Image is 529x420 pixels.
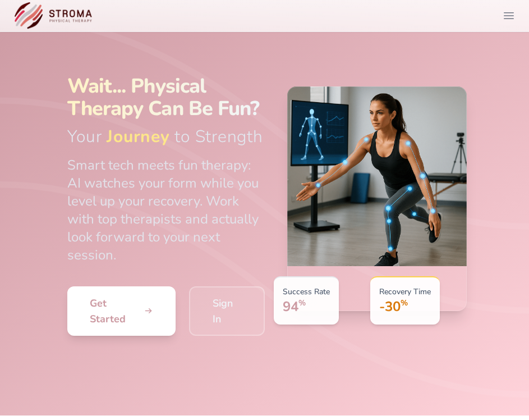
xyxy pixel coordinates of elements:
[67,286,176,336] a: Get Started
[189,286,264,336] a: Sign In
[67,75,265,120] span: Wait... Physical Therapy Can Be Fun?
[90,295,154,327] span: Get Started
[498,4,520,27] button: header.menu.open
[107,125,169,148] span: Journey
[67,156,265,264] p: Smart tech meets fun therapy: AI watches your form while you level up your recovery. Work with to...
[67,127,265,147] span: Your to Strength
[283,298,330,316] p: 94
[283,286,330,298] p: Success Rate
